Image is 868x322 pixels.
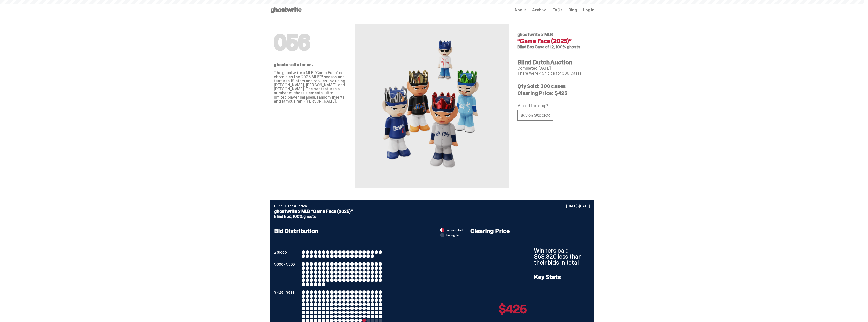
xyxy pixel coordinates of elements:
h4: Bid Distribution [274,228,463,250]
p: Clearing Price: $425 [517,91,590,96]
h4: “Game Face (2025)” [517,38,590,44]
p: $425 [499,303,527,315]
h4: Clearing Price [470,228,528,234]
a: Log in [583,8,594,12]
span: Case of 12, 100% ghosts [535,44,580,50]
span: winning bid [446,228,463,232]
span: 100% ghosts [293,214,316,219]
p: Blind Dutch Auction [274,204,590,208]
p: The ghostwrite x MLB "Game Face" set chronicles the 2025 MLB™ season and features 19 stars and ro... [274,71,347,103]
p: $600 - $999 [274,262,300,286]
p: Winners paid $63,326 less than their bids in total [534,248,591,266]
h1: 056 [274,32,347,53]
p: ghostwrite x MLB “Game Face (2025)” [274,209,590,214]
span: Blind Box [517,44,534,50]
h4: Key Stats [534,274,591,280]
p: Qty Sold: 300 cases [517,84,590,89]
img: MLB&ldquo;Game Face (2025)&rdquo; [376,36,488,176]
a: Archive [532,8,546,12]
span: losing bid [446,233,461,237]
p: There were 457 bids for 300 Cases. [517,71,590,75]
a: FAQs [552,8,562,12]
p: [DATE]-[DATE] [566,204,590,208]
p: ≥ $1000 [274,250,300,258]
a: About [514,8,526,12]
p: Missed the drop? [517,104,590,108]
span: ghostwrite x MLB [517,32,553,38]
p: Completed [DATE] [517,66,590,70]
span: Blind Box, [274,214,292,219]
a: Blog [569,8,577,12]
p: ghosts tell stories. [274,63,347,67]
h4: Blind Dutch Auction [517,59,590,65]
